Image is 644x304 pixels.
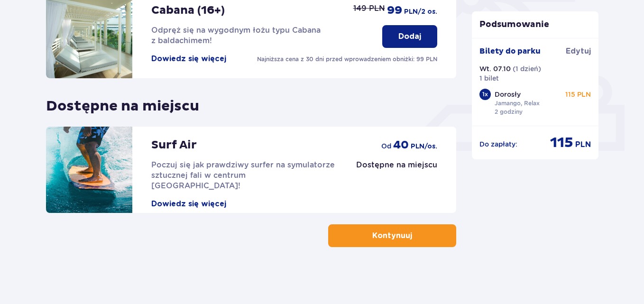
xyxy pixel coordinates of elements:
[479,46,541,56] p: Bilety do parku
[393,138,409,152] span: 40
[151,160,335,190] span: Poczuj się jak prawdziwy surfer na symulatorze sztucznej fali w centrum [GEOGRAPHIC_DATA]!
[382,25,437,48] button: Dodaj
[411,142,437,151] span: PLN /os.
[566,46,591,56] span: Edytuj
[479,139,517,149] p: Do zapłaty :
[565,90,591,99] p: 115 PLN
[381,141,391,151] span: od
[387,3,402,18] span: 99
[398,31,421,42] p: Dodaj
[479,64,511,74] p: Wt. 07.10
[472,19,599,30] p: Podsumowanie
[353,3,385,14] p: 149 PLN
[495,90,521,99] p: Dorosły
[151,3,225,18] p: Cabana (16+)
[575,139,591,150] span: PLN
[151,26,321,45] span: Odpręż się na wygodnym łożu typu Cabana z baldachimem!
[372,230,412,241] p: Kontynuuj
[495,99,540,108] p: Jamango, Relax
[46,90,199,115] p: Dostępne na miejscu
[151,199,226,209] button: Dowiedz się więcej
[479,89,491,100] div: 1 x
[257,55,437,64] p: Najniższa cena z 30 dni przed wprowadzeniem obniżki: 99 PLN
[151,138,197,152] p: Surf Air
[151,54,226,64] button: Dowiedz się więcej
[495,108,523,116] p: 2 godziny
[46,127,132,213] img: attraction
[356,160,437,170] p: Dostępne na miejscu
[479,74,499,83] p: 1 bilet
[328,224,456,247] button: Kontynuuj
[404,7,437,17] span: PLN /2 os.
[513,64,541,74] p: ( 1 dzień )
[550,134,573,152] span: 115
